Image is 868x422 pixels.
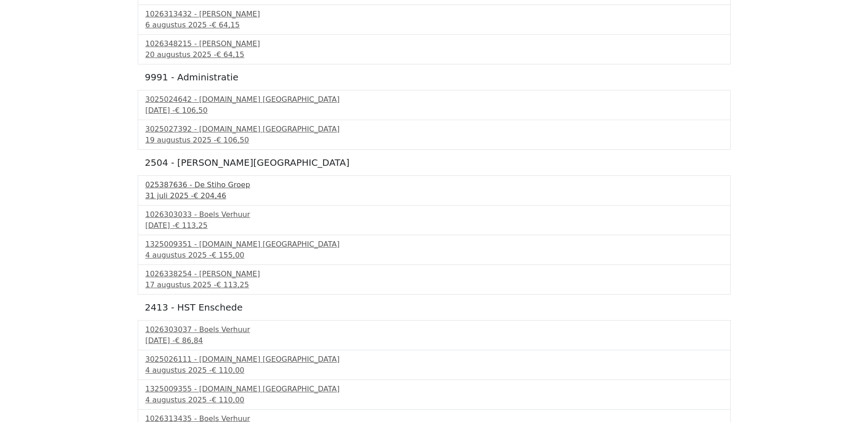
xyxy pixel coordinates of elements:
div: 4 augustus 2025 - [146,365,723,376]
h5: 2413 - HST Enschede [145,302,723,313]
div: 1325009355 - [DOMAIN_NAME] [GEOGRAPHIC_DATA] [146,384,723,395]
span: € 106,50 [175,106,207,115]
h5: 9991 - Administratie [145,72,723,83]
span: € 110,00 [212,366,244,375]
span: € 113,25 [175,221,207,230]
div: 1026313432 - [PERSON_NAME] [146,9,723,20]
a: 1325009355 - [DOMAIN_NAME] [GEOGRAPHIC_DATA]4 augustus 2025 -€ 110,00 [146,384,723,406]
a: 1026338254 - [PERSON_NAME]17 augustus 2025 -€ 113,25 [146,269,723,290]
div: 3025026111 - [DOMAIN_NAME] [GEOGRAPHIC_DATA] [146,354,723,365]
div: 1325009351 - [DOMAIN_NAME] [GEOGRAPHIC_DATA] [146,239,723,250]
span: € 64,15 [216,50,244,59]
a: 1026303033 - Boels Verhuur[DATE] -€ 113,25 [146,209,723,231]
span: € 110,00 [212,396,244,404]
a: 3025027392 - [DOMAIN_NAME] [GEOGRAPHIC_DATA]19 augustus 2025 -€ 106,50 [146,124,723,146]
a: 1325009351 - [DOMAIN_NAME] [GEOGRAPHIC_DATA]4 augustus 2025 -€ 155,00 [146,239,723,261]
a: 1026313432 - [PERSON_NAME]6 augustus 2025 -€ 64,15 [146,9,723,31]
span: € 155,00 [212,251,244,259]
div: 1026303033 - Boels Verhuur [146,209,723,220]
span: € 106,50 [216,136,249,144]
div: 1026348215 - [PERSON_NAME] [146,38,723,49]
h5: 2504 - [PERSON_NAME][GEOGRAPHIC_DATA] [145,157,723,168]
div: 3025027392 - [DOMAIN_NAME] [GEOGRAPHIC_DATA] [146,124,723,135]
div: 4 augustus 2025 - [146,250,723,261]
div: [DATE] - [146,105,723,116]
div: [DATE] - [146,220,723,231]
a: 025387636 - De Stiho Groep31 juli 2025 -€ 204,46 [146,179,723,201]
div: [DATE] - [146,335,723,346]
span: € 113,25 [216,280,249,289]
a: 3025024642 - [DOMAIN_NAME] [GEOGRAPHIC_DATA][DATE] -€ 106,50 [146,94,723,116]
div: 17 augustus 2025 - [146,280,723,290]
span: € 64,15 [212,21,240,29]
div: 19 augustus 2025 - [146,135,723,146]
a: 1026348215 - [PERSON_NAME]20 augustus 2025 -€ 64,15 [146,38,723,60]
div: 1026338254 - [PERSON_NAME] [146,269,723,280]
div: 025387636 - De Stiho Groep [146,179,723,190]
div: 1026303037 - Boels Verhuur [146,324,723,335]
div: 20 augustus 2025 - [146,49,723,60]
div: 3025024642 - [DOMAIN_NAME] [GEOGRAPHIC_DATA] [146,94,723,105]
span: € 204,46 [194,191,226,200]
div: 4 augustus 2025 - [146,395,723,406]
a: 1026303037 - Boels Verhuur[DATE] -€ 86,84 [146,324,723,346]
a: 3025026111 - [DOMAIN_NAME] [GEOGRAPHIC_DATA]4 augustus 2025 -€ 110,00 [146,354,723,376]
div: 6 augustus 2025 - [146,20,723,31]
span: € 86,84 [175,336,203,345]
div: 31 juli 2025 - [146,190,723,201]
